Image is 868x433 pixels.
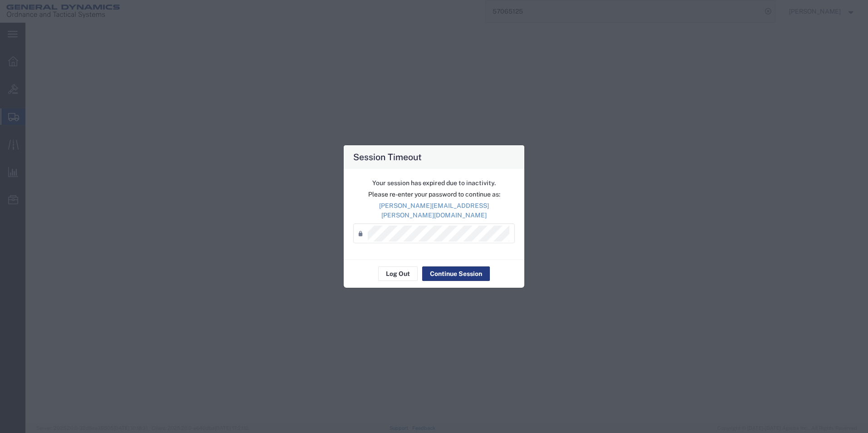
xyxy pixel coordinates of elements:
[353,190,515,199] p: Please re-enter your password to continue as:
[353,201,515,220] p: [PERSON_NAME][EMAIL_ADDRESS][PERSON_NAME][DOMAIN_NAME]
[353,178,515,188] p: Your session has expired due to inactivity.
[353,150,422,163] h4: Session Timeout
[422,266,490,281] button: Continue Session
[378,266,418,281] button: Log Out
